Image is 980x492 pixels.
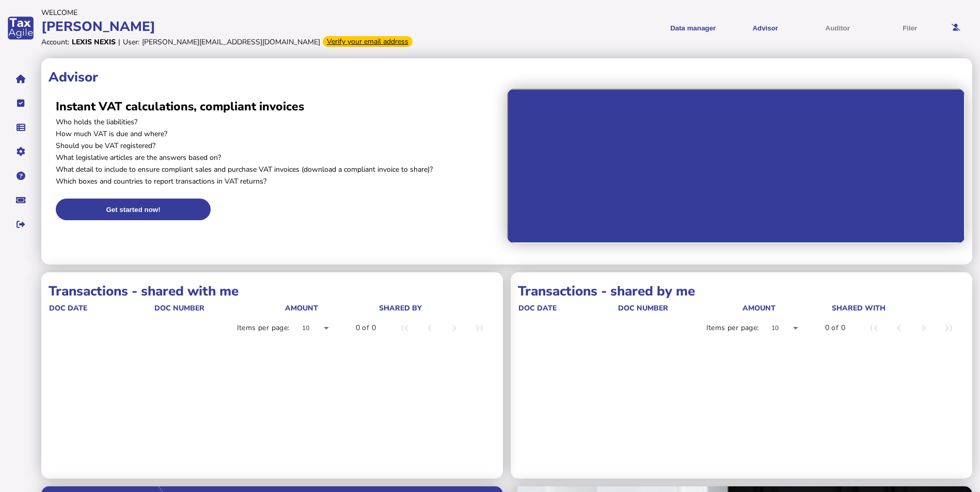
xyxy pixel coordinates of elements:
button: Shows a dropdown of VAT Advisor options [733,15,798,41]
div: [PERSON_NAME][EMAIL_ADDRESS][DOMAIN_NAME] [142,37,320,47]
p: Should you be VAT registered? [56,141,500,151]
div: Lexis Nexis [72,37,116,47]
div: shared by [379,303,422,313]
div: Account: [41,37,69,47]
button: Auditor [805,15,870,41]
p: What detail to include to ensure compliant sales and purchase VAT invoices (download a compliant ... [56,165,500,174]
div: Amount [285,303,378,313]
div: Welcome [41,8,489,18]
div: doc date [49,303,87,313]
i: Email needs to be verified [952,24,960,31]
div: Items per page: [706,323,759,333]
div: Items per page: [237,323,290,333]
div: doc number [154,303,284,313]
i: Data manager [17,127,25,128]
div: shared with [832,303,962,313]
button: Home [10,68,31,90]
div: shared by [379,303,493,313]
div: [PERSON_NAME] [41,18,489,36]
div: Amount [285,303,318,313]
button: Help pages [10,165,31,187]
button: Filer [877,15,942,41]
button: Tasks [10,92,31,114]
button: Shows a dropdown of Data manager options [660,15,725,41]
h1: Advisor [49,68,965,86]
div: doc number [618,303,741,313]
p: Who holds the liabilities? [56,117,500,127]
button: Get started now! [56,199,211,220]
p: How much VAT is due and where? [56,129,500,139]
h2: Instant VAT calculations, compliant invoices [56,99,500,114]
h1: Transactions - shared with me [49,282,496,300]
button: Sign out [10,214,31,235]
div: Amount [742,303,776,313]
div: | [118,37,120,47]
div: 0 of 0 [825,323,845,333]
div: doc date [518,303,557,313]
iframe: Advisor intro [507,89,966,243]
button: Data manager [10,117,31,138]
button: Manage settings [10,141,31,162]
div: doc date [49,303,153,313]
button: Raise a support ticket [10,189,31,211]
div: shared with [832,303,886,313]
div: doc date [518,303,617,313]
div: doc number [618,303,668,313]
h1: Transactions - shared by me [518,282,965,300]
div: User: [123,37,139,47]
div: 0 of 0 [356,323,376,333]
div: Amount [742,303,831,313]
p: What legislative articles are the answers based on? [56,153,500,162]
div: Verify your email address [323,36,413,47]
p: Which boxes and countries to report transactions in VAT returns? [56,176,500,186]
menu: navigate products [495,15,943,41]
div: doc number [154,303,204,313]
